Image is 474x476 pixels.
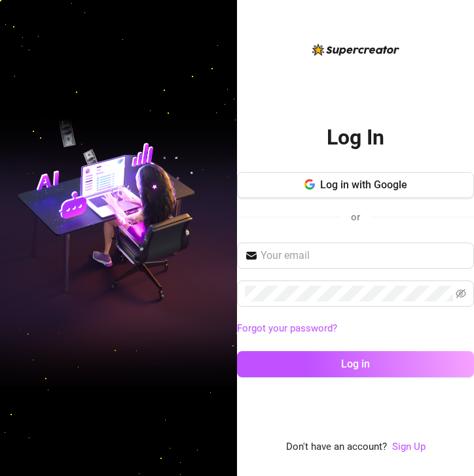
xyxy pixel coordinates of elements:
a: Forgot your password? [237,321,474,337]
a: Sign Up [392,441,426,452]
a: Forgot your password? [237,322,337,334]
span: Log in with Google [320,178,407,191]
img: logo-BBDzfeDw.svg [312,44,399,56]
span: Don't have an account? [286,439,387,455]
span: eye-invisible [456,288,466,299]
h2: Log In [327,124,384,151]
button: Log in [237,351,474,377]
button: Log in with Google [237,172,474,198]
input: Your email [261,248,466,263]
a: Sign Up [392,439,426,455]
span: or [351,211,360,223]
span: Log in [341,358,370,370]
